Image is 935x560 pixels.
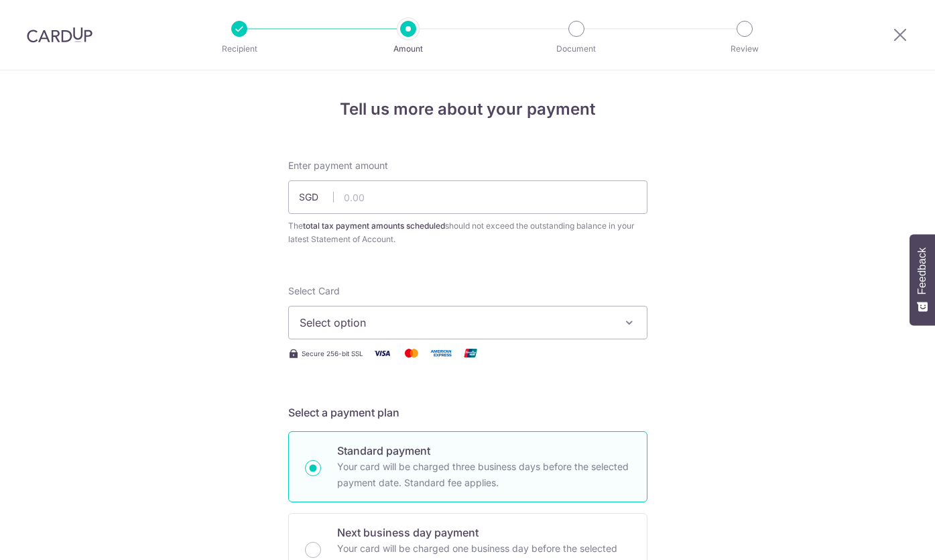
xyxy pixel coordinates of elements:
[337,459,631,491] p: Your card will be charged three business days before the selected payment date. Standard fee appl...
[190,42,289,56] p: Recipient
[398,345,425,361] img: Mastercard
[428,345,454,361] img: American Express
[288,180,647,214] input: 0.00
[288,285,340,296] span: translation missing: en.payables.payment_networks.credit_card.summary.labels.select_card
[695,42,794,56] p: Review
[337,524,631,541] p: Next business day payment
[527,42,626,56] p: Document
[288,219,647,246] div: The should not exceed the outstanding balance in your latest Statement of Account.
[288,97,647,121] h4: Tell us more about your payment
[337,443,631,459] p: Standard payment
[299,190,334,204] span: SGD
[288,404,647,421] h5: Select a payment plan
[457,345,484,361] img: Union Pay
[916,247,928,294] span: Feedback
[27,27,92,43] img: CardUp
[910,234,935,325] button: Feedback - Show survey
[288,159,388,172] span: Enter payment amount
[303,221,445,231] b: total tax payment amounts scheduled
[359,42,458,56] p: Amount
[302,348,363,359] span: Secure 256-bit SSL
[300,315,612,331] span: Select option
[288,306,647,339] button: Select option
[369,345,395,361] img: Visa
